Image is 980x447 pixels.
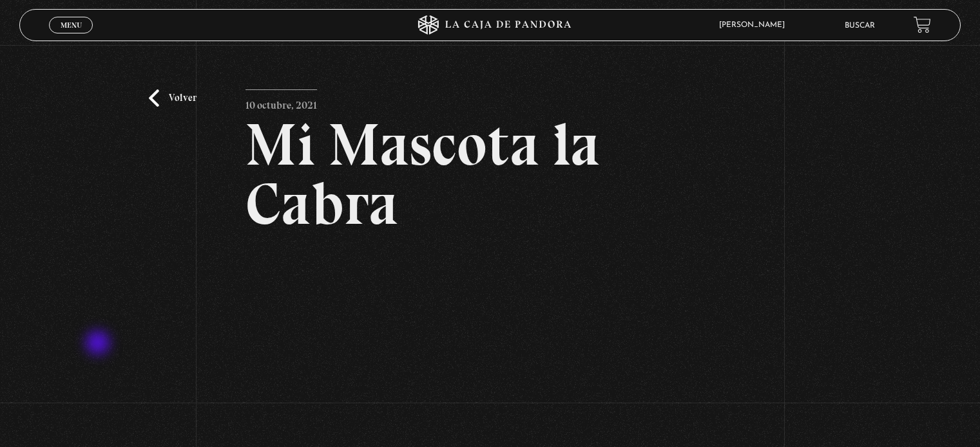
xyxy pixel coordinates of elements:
a: Buscar [845,22,875,30]
a: Volver [149,89,197,107]
span: Menu [61,21,82,29]
a: View your shopping cart [914,16,931,33]
p: 10 octubre, 2021 [245,89,317,115]
span: Cerrar [56,32,86,41]
span: [PERSON_NAME] [713,21,798,29]
h2: Mi Mascota la Cabra [245,115,735,233]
